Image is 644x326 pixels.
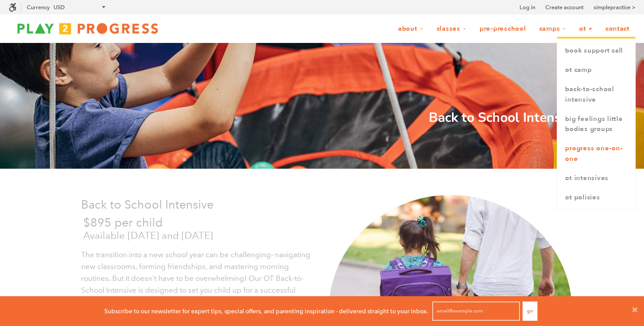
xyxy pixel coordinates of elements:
strong: Back to School Intensive [429,109,579,127]
a: Contact [600,21,635,37]
a: Camps [534,21,572,37]
a: Classes [431,21,472,37]
p: Subscribe to our newsletter for expert tips, special offers, and parenting inspiration - delivere... [104,306,428,316]
p: Back to School Intensive [81,195,316,214]
span: The transition into a new school year can be challenging- navigating new classrooms, forming frie... [81,250,310,307]
p: Available [DATE] and [DATE] [83,230,316,242]
a: Create account [545,3,584,12]
a: simplepractice > [594,3,635,12]
img: Play2Progress logo [9,20,167,37]
a: book support call [557,41,635,60]
a: OT Camp [557,60,635,80]
a: Progress One-on-One [557,139,635,169]
a: OT [573,21,598,37]
a: Pre-Preschool [474,21,532,37]
a: OT Intensives [557,169,635,188]
span: $895 per child [83,215,163,230]
input: email@example.com [432,301,520,321]
a: About [392,21,429,37]
button: Go [523,301,537,321]
label: Currency [27,4,50,11]
a: OT Policies [557,188,635,207]
a: Back-to-School Intensive [557,80,635,110]
a: Big Feelings Little Bodies Groups [557,110,635,139]
a: Log in [519,3,535,12]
